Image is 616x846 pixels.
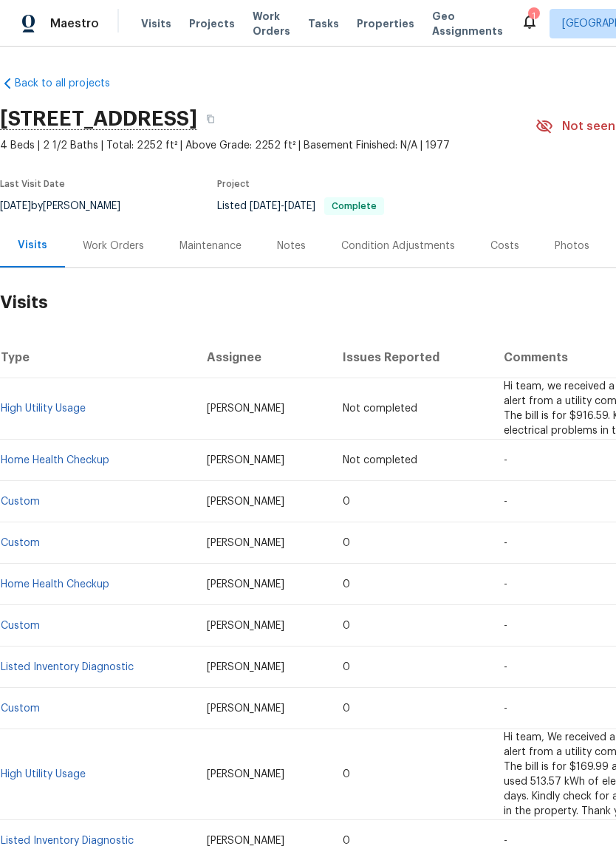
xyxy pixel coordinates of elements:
[141,16,171,31] span: Visits
[207,403,284,414] span: [PERSON_NAME]
[284,201,315,211] span: [DATE]
[197,106,224,132] button: Copy Address
[1,703,40,714] a: Custom
[432,9,503,38] span: Geo Assignments
[207,703,284,714] span: [PERSON_NAME]
[343,703,350,714] span: 0
[195,337,331,378] th: Assignee
[250,201,315,211] span: -
[343,579,350,590] span: 0
[50,16,99,31] span: Maestro
[207,579,284,590] span: [PERSON_NAME]
[250,201,281,211] span: [DATE]
[1,579,109,590] a: Home Health Checkup
[343,769,350,780] span: 0
[1,455,109,465] a: Home Health Checkup
[343,403,417,414] span: Not completed
[1,497,40,507] a: Custom
[1,403,86,414] a: High Utility Usage
[343,538,350,548] span: 0
[490,239,519,253] div: Costs
[308,18,339,29] span: Tasks
[217,180,250,188] span: Project
[1,538,40,548] a: Custom
[504,621,507,631] span: -
[343,621,350,631] span: 0
[326,202,383,211] span: Complete
[207,455,284,465] span: [PERSON_NAME]
[504,662,507,672] span: -
[343,662,350,672] span: 0
[504,538,507,548] span: -
[1,769,86,780] a: High Utility Usage
[207,769,284,780] span: [PERSON_NAME]
[207,538,284,548] span: [PERSON_NAME]
[83,239,144,253] div: Work Orders
[189,16,235,31] span: Projects
[528,9,538,24] div: 1
[343,836,350,846] span: 0
[1,836,134,846] a: Listed Inventory Diagnostic
[1,621,40,631] a: Custom
[207,621,284,631] span: [PERSON_NAME]
[207,836,284,846] span: [PERSON_NAME]
[217,201,384,211] span: Listed
[504,455,507,465] span: -
[504,579,507,590] span: -
[504,836,507,846] span: -
[555,239,589,253] div: Photos
[1,662,134,672] a: Listed Inventory Diagnostic
[179,239,242,253] div: Maintenance
[253,9,290,38] span: Work Orders
[277,239,306,253] div: Notes
[504,703,507,714] span: -
[207,497,284,507] span: [PERSON_NAME]
[341,239,455,253] div: Condition Adjustments
[331,337,493,378] th: Issues Reported
[18,238,47,253] div: Visits
[207,662,284,672] span: [PERSON_NAME]
[343,455,417,465] span: Not completed
[343,497,350,507] span: 0
[504,497,507,507] span: -
[357,16,414,31] span: Properties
